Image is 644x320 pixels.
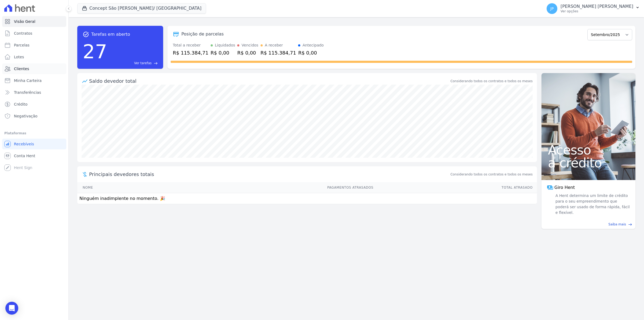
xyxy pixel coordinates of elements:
td: Ninguém inadimplente no momento. 🎉 [77,193,537,204]
div: Posição de parcelas [181,31,224,37]
span: a crédito [548,156,629,169]
span: Visão Geral [14,19,35,24]
span: Negativação [14,113,38,119]
div: Considerando todos os contratos e todos os meses [451,79,533,84]
a: Minha Carteira [2,75,66,86]
div: Open Intercom Messenger [5,302,18,315]
a: Crédito [2,99,66,110]
div: Saldo devedor total [89,77,449,85]
span: Transferências [14,90,41,95]
span: east [628,222,632,226]
div: R$ 115.384,71 [173,49,208,56]
span: JP [550,7,554,10]
a: Negativação [2,111,66,121]
div: A receber [265,42,283,48]
div: Vencidos [241,42,258,48]
a: Parcelas [2,40,66,51]
div: 27 [83,38,107,66]
div: R$ 0,00 [237,49,258,56]
div: Total a receber [173,42,208,48]
p: [PERSON_NAME] [PERSON_NAME] [561,4,633,9]
button: Concept São [PERSON_NAME]/ [GEOGRAPHIC_DATA] [77,3,206,13]
a: Conta Hent [2,150,66,161]
a: Ver tarefas east [109,61,158,66]
th: Total Atrasado [374,182,537,193]
span: Recebíveis [14,141,34,147]
a: Lotes [2,52,66,62]
span: Saiba mais [608,222,626,227]
a: Recebíveis [2,139,66,149]
a: Transferências [2,87,66,98]
div: R$ 115.384,71 [261,49,296,56]
span: Considerando todos os contratos e todos os meses [451,172,533,177]
span: east [154,61,158,65]
a: Contratos [2,28,66,39]
div: R$ 0,00 [211,49,235,56]
p: Ver opções [561,9,633,13]
span: Ver tarefas [134,61,152,66]
div: Liquidados [215,42,235,48]
span: Crédito [14,102,28,107]
span: Parcelas [14,42,30,48]
span: Minha Carteira [14,78,42,83]
a: Saiba mais east [545,222,632,227]
a: Clientes [2,63,66,74]
span: Contratos [14,31,32,36]
span: Giro Hent [554,184,575,191]
span: Tarefas em aberto [91,31,130,38]
span: A Hent determina um limite de crédito para o seu empreendimento que poderá ser usado de forma ráp... [554,193,630,215]
div: R$ 0,00 [298,49,324,56]
button: JP [PERSON_NAME] [PERSON_NAME] Ver opções [542,1,644,16]
span: Conta Hent [14,153,35,159]
a: Visão Geral [2,16,66,27]
th: Pagamentos Atrasados [159,182,374,193]
span: Clientes [14,66,29,71]
span: task_alt [83,31,89,38]
span: Lotes [14,54,24,60]
div: Antecipado [302,42,324,48]
span: Acesso [548,143,629,156]
th: Nome [77,182,159,193]
div: Plataformas [4,130,64,136]
span: Principais devedores totais [89,171,449,178]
